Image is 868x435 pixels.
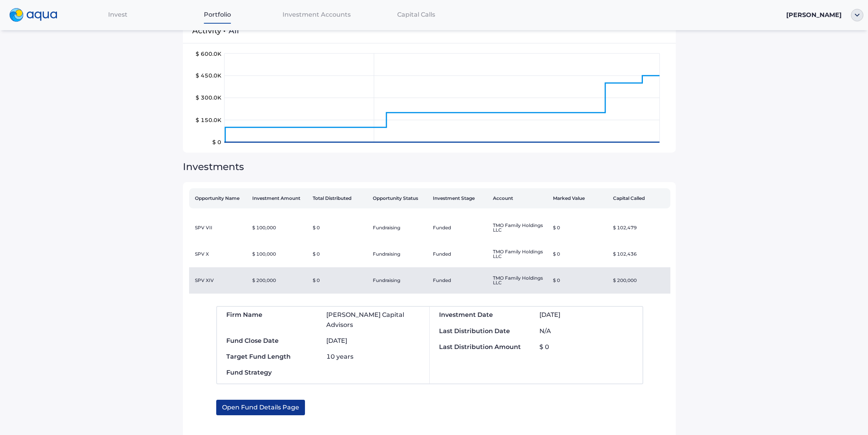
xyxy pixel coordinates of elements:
[5,6,68,24] a: logo
[167,7,267,22] a: Portfolio
[222,400,299,415] span: Open Fund Details Page
[326,353,353,360] span: 10 years
[226,311,262,318] span: Firm Name
[189,215,249,241] td: SPV VII
[439,311,493,318] span: Investment Date
[786,11,842,19] span: [PERSON_NAME]
[550,267,610,294] td: $ 0
[326,311,404,328] span: [PERSON_NAME] Capital Advisors
[610,188,670,208] th: Capital Called
[196,72,222,79] tspan: $ 450.0K
[108,11,127,18] span: Invest
[430,188,490,208] th: Investment Stage
[189,241,249,267] td: SPV X
[439,327,510,335] span: Last Distribution Date
[550,241,610,267] td: $ 0
[183,161,244,172] span: Investments
[490,188,550,208] th: Account
[370,215,430,241] td: Fundraising
[370,188,430,208] th: Opportunity Status
[229,26,239,35] span: All
[204,11,231,18] span: Portfolio
[439,343,521,351] span: Last Distribution Amount
[366,7,466,22] a: Capital Calls
[189,188,249,208] th: Opportunity Name
[430,267,490,294] td: Funded
[539,327,551,335] span: N/A
[550,188,610,208] th: Marked Value
[196,117,222,124] tspan: $ 150.0K
[226,337,279,344] span: Fund Close Date
[249,188,309,208] th: Investment Amount
[610,241,670,267] td: $ 102,436
[249,215,309,241] td: $ 100,000
[9,8,57,22] img: logo
[249,241,309,267] td: $ 100,000
[539,311,560,318] span: [DATE]
[192,16,226,45] span: Activity •
[610,267,670,294] td: $ 200,000
[226,353,291,360] span: Target Fund Length
[610,215,670,241] td: $ 102,479
[370,267,430,294] td: Fundraising
[490,241,550,267] td: TMO Family Holdings LLC
[226,369,272,376] span: Fund Strategy
[196,95,222,101] tspan: $ 300.0K
[539,343,549,351] span: $ 0
[68,7,168,22] a: Invest
[370,241,430,267] td: Fundraising
[310,267,370,294] td: $ 0
[490,267,550,294] td: TMO Family Holdings LLC
[310,215,370,241] td: $ 0
[851,9,863,21] img: ellipse
[196,50,222,57] tspan: $ 600.0K
[430,241,490,267] td: Funded
[212,139,221,146] tspan: $ 0
[397,11,435,18] span: Capital Calls
[267,7,367,22] a: Investment Accounts
[310,241,370,267] td: $ 0
[430,215,490,241] td: Funded
[249,267,309,294] td: $ 200,000
[326,337,347,344] span: [DATE]
[310,188,370,208] th: Total Distributed
[189,267,249,294] td: SPV XIV
[550,215,610,241] td: $ 0
[282,11,351,18] span: Investment Accounts
[490,215,550,241] td: TMO Family Holdings LLC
